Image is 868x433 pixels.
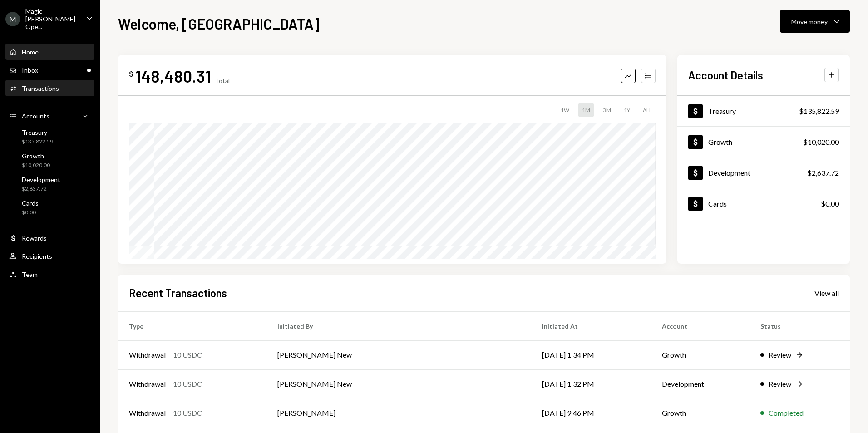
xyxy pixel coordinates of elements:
[599,103,615,117] div: 3M
[22,234,47,242] div: Rewards
[266,311,531,340] th: Initiated By
[531,340,651,369] td: [DATE] 1:34 PM
[129,69,133,79] div: $
[578,103,594,117] div: 1M
[5,266,94,282] a: Team
[821,198,839,209] div: $0.00
[677,157,850,188] a: Development$2,637.72
[769,408,804,418] div: Completed
[708,107,736,115] div: Treasury
[22,209,39,216] div: $0.00
[5,230,94,246] a: Rewards
[531,399,651,428] td: [DATE] 9:46 PM
[135,66,211,86] div: 148,480.31
[22,271,38,278] div: Team
[129,408,166,418] div: Withdrawal
[22,112,49,120] div: Accounts
[5,62,94,78] a: Inbox
[173,379,202,389] div: 10 USDC
[22,84,59,92] div: Transactions
[22,162,50,169] div: $10,020.00
[780,10,850,33] button: Move money
[22,48,39,56] div: Home
[677,127,850,157] a: Growth$10,020.00
[22,152,50,160] div: Growth
[651,369,750,399] td: Development
[129,379,166,389] div: Withdrawal
[266,369,531,399] td: [PERSON_NAME] New
[651,399,750,428] td: Growth
[557,103,573,117] div: 1W
[708,168,750,177] div: Development
[807,167,839,178] div: $2,637.72
[677,96,850,126] a: Treasury$135,822.59
[708,138,732,146] div: Growth
[688,68,763,83] h2: Account Details
[814,289,839,298] div: View all
[531,369,651,399] td: [DATE] 1:32 PM
[22,138,53,146] div: $135,822.59
[22,199,39,207] div: Cards
[266,399,531,428] td: [PERSON_NAME]
[22,185,60,193] div: $2,637.72
[5,12,20,26] div: M
[803,137,839,148] div: $10,020.00
[215,77,230,84] div: Total
[5,44,94,60] a: Home
[791,17,828,26] div: Move money
[5,248,94,264] a: Recipients
[769,379,791,389] div: Review
[5,197,94,218] a: Cards$0.00
[677,188,850,219] a: Cards$0.00
[639,103,656,117] div: ALL
[651,340,750,369] td: Growth
[173,408,202,418] div: 10 USDC
[266,340,531,369] td: [PERSON_NAME] New
[22,252,52,260] div: Recipients
[5,149,94,171] a: Growth$10,020.00
[5,108,94,124] a: Accounts
[22,176,60,183] div: Development
[769,349,791,360] div: Review
[5,126,94,148] a: Treasury$135,822.59
[5,80,94,96] a: Transactions
[173,349,202,360] div: 10 USDC
[25,7,79,30] div: Magic [PERSON_NAME] Ope...
[22,128,53,136] div: Treasury
[799,106,839,117] div: $135,822.59
[118,311,266,340] th: Type
[531,311,651,340] th: Initiated At
[814,288,839,298] a: View all
[129,349,166,360] div: Withdrawal
[118,15,320,33] h1: Welcome, [GEOGRAPHIC_DATA]
[129,285,227,300] h2: Recent Transactions
[22,66,38,74] div: Inbox
[620,103,634,117] div: 1Y
[750,311,850,340] th: Status
[708,199,727,208] div: Cards
[651,311,750,340] th: Account
[5,173,94,195] a: Development$2,637.72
